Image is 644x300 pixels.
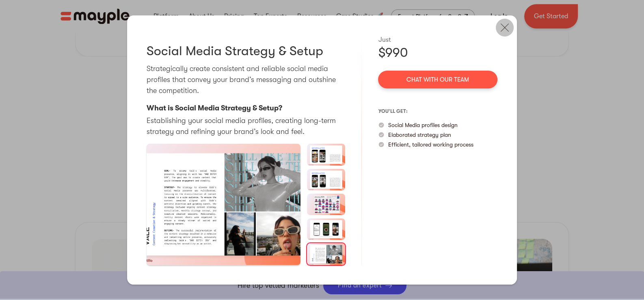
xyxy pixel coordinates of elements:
[378,45,497,61] div: $990
[388,140,473,149] p: Efficient, tailored working process
[147,63,345,96] p: Strategically create consistent and reliable social media profiles that convey your brand’s messa...
[147,103,282,114] p: What is Social Media Strategy & Setup?
[147,43,323,59] h3: Social Media Strategy & Setup
[378,35,497,45] div: Just
[388,121,457,129] p: Social Media profiles design
[378,105,497,118] p: you’ll get:
[147,144,300,265] a: open lightbox
[147,115,345,137] p: Establishing your social media profiles, creating long-term strategy and refining your brand’s lo...
[378,71,497,88] a: Chat with our team
[388,131,451,139] p: Elaborated strategy plan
